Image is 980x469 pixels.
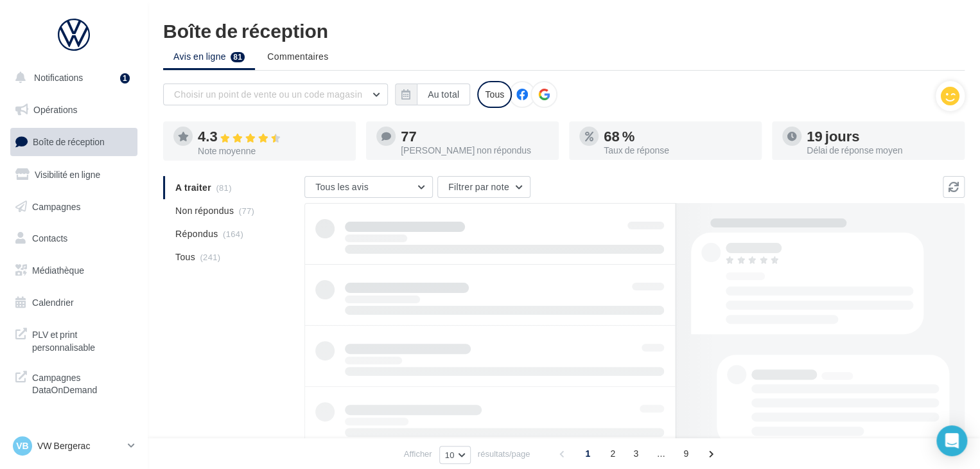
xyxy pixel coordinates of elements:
[439,446,471,464] button: 10
[676,443,696,464] span: 9
[395,84,470,105] button: Au total
[37,439,123,452] p: VW Bergerac
[198,129,346,144] div: 4.3
[437,176,530,198] button: Filtrer par note
[8,96,140,123] a: Opérations
[304,176,433,198] button: Tous les avis
[401,146,548,155] div: [PERSON_NAME] non répondus
[315,181,369,192] span: Tous les avis
[32,369,132,396] span: Campagnes DataOnDemand
[577,443,598,464] span: 1
[200,252,220,262] span: (241)
[8,289,140,316] a: Calendrier
[267,51,328,62] span: Commentaires
[33,104,77,115] span: Opérations
[604,129,751,143] div: 68 %
[8,257,140,284] a: Médiathèque
[8,225,140,252] a: Contacts
[10,434,137,458] a: VB VW Bergerac
[175,251,195,263] span: Tous
[404,448,432,460] span: Afficher
[8,193,140,220] a: Campagnes
[34,72,83,83] span: Notifications
[35,169,100,180] span: Visibilité en ligne
[175,227,218,240] span: Répondus
[807,129,954,143] div: 19 jours
[8,321,140,358] a: PLV et print personnalisable
[445,450,455,460] span: 10
[401,129,548,143] div: 77
[239,206,254,216] span: (77)
[120,73,130,84] div: 1
[936,425,967,456] div: Open Intercom Messenger
[807,146,954,155] div: Délai de réponse moyen
[651,443,671,464] span: ...
[175,204,234,217] span: Non répondus
[33,136,105,147] span: Boîte de réception
[417,84,470,105] button: Au total
[626,443,646,464] span: 3
[32,233,67,243] span: Contacts
[602,443,623,464] span: 2
[16,439,28,452] span: VB
[198,146,346,155] div: Note moyenne
[223,229,243,239] span: (164)
[8,64,135,91] button: Notifications 1
[32,326,132,353] span: PLV et print personnalisable
[8,128,140,155] a: Boîte de réception
[478,448,530,460] span: résultats/page
[32,200,81,211] span: Campagnes
[163,84,388,105] button: Choisir un point de vente ou un code magasin
[174,89,362,100] span: Choisir un point de vente ou un code magasin
[32,297,74,308] span: Calendrier
[8,161,140,188] a: Visibilité en ligne
[604,146,751,155] div: Taux de réponse
[32,265,84,276] span: Médiathèque
[163,21,965,40] div: Boîte de réception
[8,364,140,402] a: Campagnes DataOnDemand
[477,81,512,108] div: Tous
